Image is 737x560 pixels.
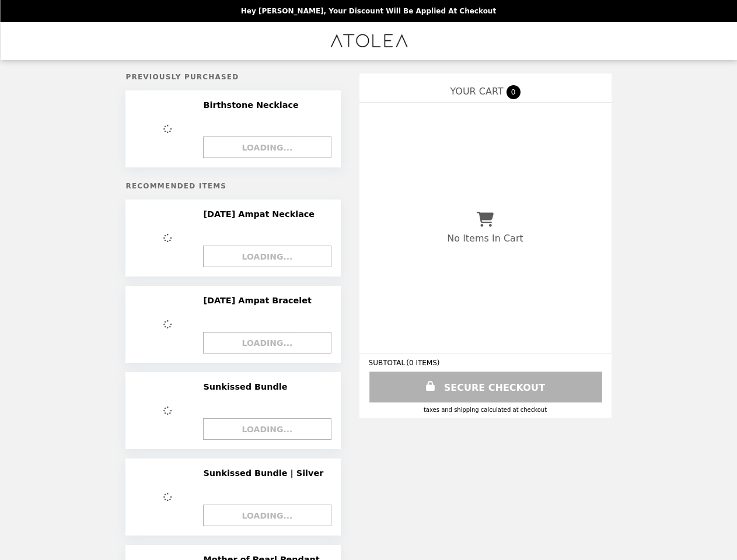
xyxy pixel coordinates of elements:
span: YOUR CART [450,86,503,97]
h2: [DATE] Ampat Bracelet [203,295,316,306]
h2: Sunkissed Bundle | Silver [203,468,328,478]
img: Brand Logo [329,29,408,53]
span: ( 0 ITEMS ) [406,359,439,367]
p: Hey [PERSON_NAME], your discount will be applied at checkout [241,7,496,15]
h2: Sunkissed Bundle [203,381,292,392]
h5: Previously Purchased [125,73,340,81]
span: SUBTOTAL [369,359,407,367]
h5: Recommended Items [125,182,340,190]
div: Taxes and Shipping calculated at checkout [369,407,602,413]
span: 0 [507,85,521,99]
h2: [DATE] Ampat Necklace [203,209,319,219]
h2: Birthstone Necklace [203,100,303,110]
p: No Items In Cart [447,233,523,244]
